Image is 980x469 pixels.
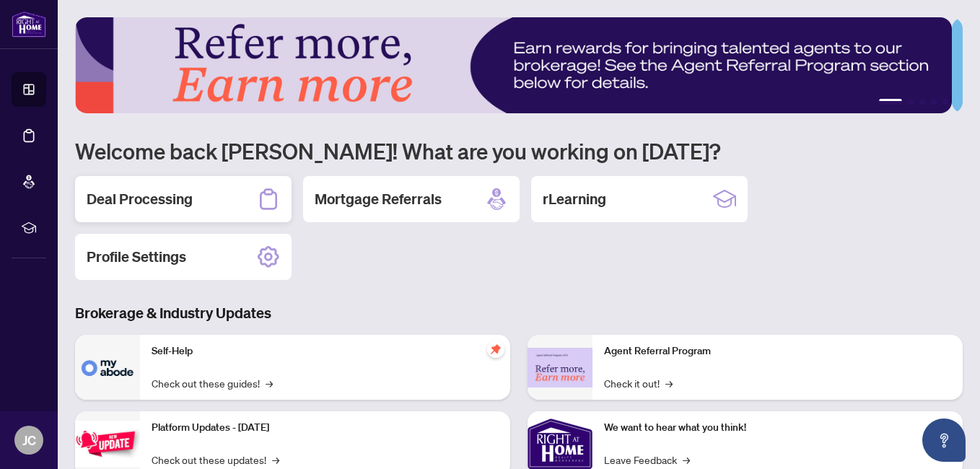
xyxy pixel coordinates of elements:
[879,99,902,105] button: 1
[87,189,193,209] h2: Deal Processing
[528,348,592,387] img: Agent Referral Program
[665,375,673,391] span: →
[75,137,963,165] h1: Welcome back [PERSON_NAME]! What are you working on [DATE]?
[908,99,914,105] button: 2
[75,335,140,400] img: Self-Help
[604,452,690,468] a: Leave Feedback→
[315,189,442,209] h2: Mortgage Referrals
[931,99,937,105] button: 4
[75,17,952,113] img: Slide 0
[922,418,966,462] button: Open asap
[22,430,36,450] span: JC
[543,189,606,209] h2: rLearning
[683,452,690,468] span: →
[75,421,140,466] img: Platform Updates - July 21, 2025
[152,420,499,436] p: Platform Updates - [DATE]
[266,375,273,391] span: →
[12,11,46,38] img: logo
[87,247,186,267] h2: Profile Settings
[919,99,925,105] button: 3
[604,375,673,391] a: Check it out!→
[152,343,499,359] p: Self-Help
[152,375,273,391] a: Check out these guides!→
[604,343,951,359] p: Agent Referral Program
[604,420,951,436] p: We want to hear what you think!
[75,303,963,323] h3: Brokerage & Industry Updates
[272,452,279,468] span: →
[942,99,948,105] button: 5
[152,452,279,468] a: Check out these updates!→
[487,341,504,358] span: pushpin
